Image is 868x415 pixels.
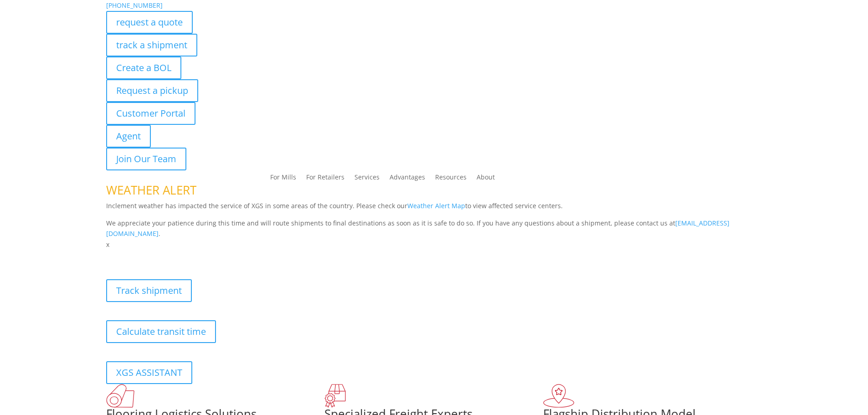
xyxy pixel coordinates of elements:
a: Join Our Team [106,148,186,170]
a: Resources [435,174,467,184]
img: xgs-icon-focused-on-flooring-red [324,384,346,408]
a: For Mills [270,174,296,184]
a: Customer Portal [106,102,195,125]
p: Inclement weather has impacted the service of XGS in some areas of the country. Please check our ... [106,200,762,218]
a: [PHONE_NUMBER] [106,1,163,10]
a: Agent [106,125,151,148]
a: Create a BOL [106,56,181,79]
a: About [477,174,495,184]
a: For Retailers [306,174,344,184]
a: Request a pickup [106,79,198,102]
a: track a shipment [106,34,197,56]
img: xgs-icon-total-supply-chain-intelligence-red [106,384,134,408]
a: Calculate transit time [106,320,216,343]
img: xgs-icon-flagship-distribution-model-red [543,384,575,408]
b: Visibility, transparency, and control for your entire supply chain. [106,251,309,260]
a: Services [354,174,380,184]
a: Advantages [390,174,425,184]
a: Weather Alert Map [407,201,465,210]
span: WEATHER ALERT [106,182,196,198]
a: Track shipment [106,279,192,302]
p: We appreciate your patience during this time and will route shipments to final destinations as so... [106,218,762,240]
p: x [106,239,762,250]
a: request a quote [106,11,193,34]
a: XGS ASSISTANT [106,361,192,384]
